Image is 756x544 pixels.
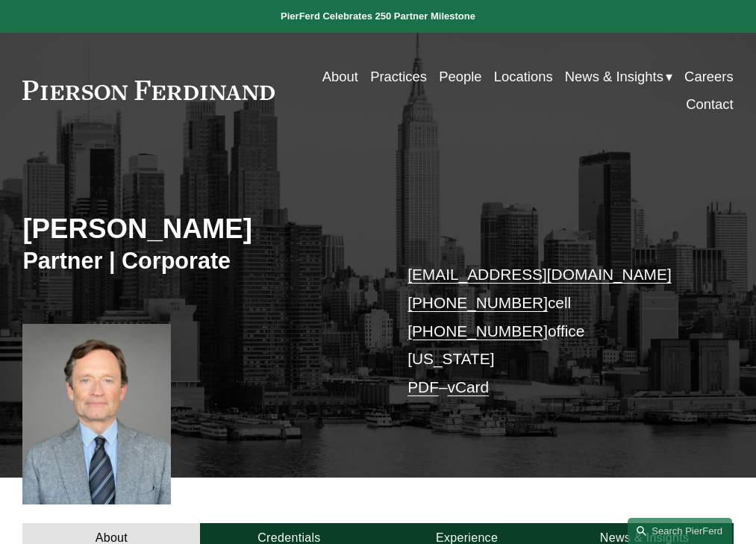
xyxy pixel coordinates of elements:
[407,322,548,340] a: [PHONE_NUMBER]
[565,63,672,90] a: folder dropdown
[322,63,358,90] a: About
[407,266,672,283] a: [EMAIL_ADDRESS][DOMAIN_NAME]
[22,247,378,275] h3: Partner | Corporate
[686,90,734,118] a: Contact
[22,213,378,246] h2: [PERSON_NAME]
[407,378,439,396] a: PDF
[407,294,548,311] a: [PHONE_NUMBER]
[565,64,663,89] span: News & Insights
[370,63,427,90] a: Practices
[628,518,732,544] a: Search this site
[439,63,481,90] a: People
[494,63,553,90] a: Locations
[448,378,490,396] a: vCard
[407,260,704,401] p: cell office [US_STATE] –
[684,63,734,90] a: Careers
